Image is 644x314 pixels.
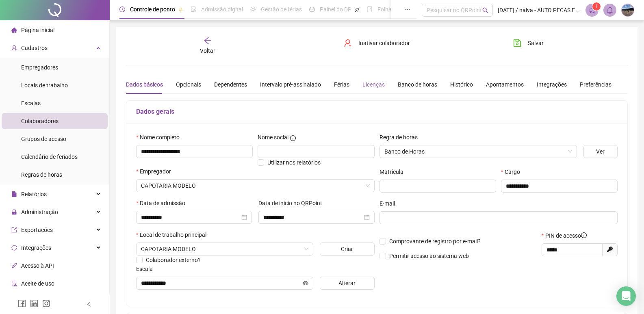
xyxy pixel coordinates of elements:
button: Ver [583,145,618,158]
span: ellipsis [405,6,410,12]
span: Empregadores [21,64,58,71]
div: Histórico [450,80,473,89]
span: AV PRESIDENTE VARGAS, 971, ANGELIM, PARAGOMINAS-PA [141,243,308,255]
span: Ver [596,147,605,156]
span: Regras de horas [21,171,62,178]
span: eye [303,280,308,286]
span: dashboard [309,6,315,12]
button: Alterar [320,277,375,290]
span: Colaboradores [21,118,59,124]
span: Criar [341,245,353,253]
span: pushpin [355,7,360,12]
label: E-mail [379,199,400,208]
span: PIN de acesso [545,231,587,240]
img: 23117 [622,4,634,16]
span: bell [606,6,614,14]
span: Acesso à API [21,262,54,269]
span: user-delete [344,39,352,47]
span: Colaborador externo? [146,257,201,263]
div: Dependentes [214,80,247,89]
span: PECAS E ACESSORIOS MODELO LTDA EPP [141,180,370,192]
span: Gestão de férias [261,6,302,13]
span: Calendário de feriados [21,154,78,160]
label: Local de trabalho principal [136,230,212,239]
span: instagram [42,299,50,308]
label: Cargo [501,167,525,176]
span: Permitir acesso ao sistema web [389,253,469,259]
span: Utilizar nos relatórios [267,159,321,166]
span: Painel do DP [320,6,351,13]
span: arrow-left [204,37,212,45]
sup: 1 [592,2,601,11]
span: api [11,263,17,269]
span: Inativar colaborador [358,39,410,48]
div: Férias [334,80,349,89]
div: Integrações [537,80,567,89]
label: Nome completo [136,133,185,142]
span: 1 [595,4,598,9]
span: Folha de pagamento [377,6,429,13]
label: Data de admissão [136,199,191,208]
div: Licenças [362,80,385,89]
span: lock [11,209,17,215]
span: file-done [191,6,196,12]
label: Data de início no QRPoint [258,199,327,208]
span: info-circle [581,232,587,238]
div: Dados básicos [126,80,163,89]
span: export [11,227,17,233]
button: Salvar [507,37,550,50]
span: audit [11,281,17,286]
span: Aceite de uso [21,280,54,287]
span: facebook [18,299,26,308]
span: Admissão digital [201,6,243,13]
h5: Dados gerais [136,107,618,117]
span: info-circle [290,135,296,141]
div: Intervalo pré-assinalado [260,80,321,89]
span: home [11,27,17,33]
span: sync [11,245,17,251]
span: sun [250,6,256,12]
div: Opcionais [176,80,201,89]
label: Escala [136,264,158,273]
span: Salvar [528,39,544,48]
span: Administração [21,209,58,215]
span: save [513,39,521,47]
label: Matrícula [379,167,409,176]
div: Banco de horas [398,80,437,89]
span: Comprovante de registro por e-mail? [389,238,481,245]
span: Banco de Horas [384,145,572,158]
div: Open Intercom Messenger [616,286,636,306]
label: Regra de horas [379,133,423,142]
span: notification [588,6,596,14]
button: Criar [320,243,375,256]
div: Apontamentos [486,80,524,89]
span: Grupos de acesso [21,136,66,142]
span: [DATE] / nalva - AUTO PECAS E SERVICOS MODELO LTDA [498,6,581,15]
span: Integrações [21,245,51,251]
span: pushpin [178,7,183,12]
span: left [86,301,92,307]
span: Cadastros [21,45,48,51]
span: file [11,191,17,197]
span: Controle de ponto [130,6,175,13]
span: Relatórios [21,191,47,197]
span: Exportações [21,227,53,233]
span: Alterar [338,279,356,288]
button: Inativar colaborador [338,37,416,50]
label: Empregador [136,167,176,176]
span: Escalas [21,100,41,106]
span: clock-circle [119,6,125,12]
div: Preferências [580,80,611,89]
span: book [367,6,373,12]
span: user-add [11,45,17,51]
span: Página inicial [21,27,54,33]
span: Nome social [258,133,288,142]
span: Locais de trabalho [21,82,68,89]
span: Voltar [200,48,215,54]
span: linkedin [30,299,38,308]
span: search [482,7,488,13]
